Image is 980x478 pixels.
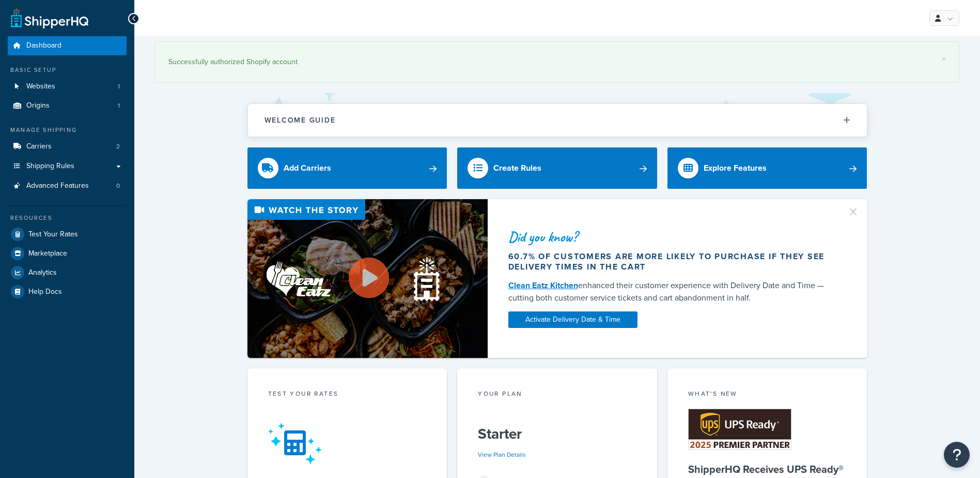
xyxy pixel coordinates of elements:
span: Analytics [28,268,57,277]
button: Open Resource Center [944,442,970,468]
a: Dashboard [8,36,127,55]
a: Create Rules [457,147,657,189]
a: Help Docs [8,282,127,301]
span: Marketplace [28,249,67,258]
a: Activate Delivery Date & Time [508,311,637,328]
div: Successfully authorized Shopify account [168,55,946,69]
div: Explore Features [704,161,767,175]
div: 60.7% of customers are more likely to purchase if they see delivery times in the cart [508,251,835,272]
span: Shipping Rules [26,162,74,171]
a: Clean Eatz Kitchen [508,279,578,291]
a: Explore Features [667,147,867,189]
a: Carriers2 [8,137,127,156]
a: Add Carriers [247,147,447,189]
span: 1 [118,101,120,110]
span: Advanced Features [26,182,89,190]
span: Dashboard [26,41,61,50]
span: 2 [116,142,120,151]
span: Origins [26,101,50,110]
li: Carriers [8,137,127,156]
a: Analytics [8,263,127,282]
li: Origins [8,96,127,115]
a: Marketplace [8,244,127,263]
span: 1 [118,82,120,91]
li: Websites [8,77,127,96]
a: Test Your Rates [8,225,127,244]
img: Video thumbnail [247,199,488,358]
div: Test your rates [268,389,427,401]
a: View Plan Details [478,450,526,459]
a: Shipping Rules [8,157,127,176]
div: Your Plan [478,389,636,401]
div: Create Rules [493,161,541,175]
span: Carriers [26,142,52,151]
h2: Welcome Guide [265,116,336,124]
span: Test Your Rates [28,230,78,239]
a: × [942,55,946,63]
div: Did you know? [508,230,835,244]
span: 0 [116,182,120,190]
span: Websites [26,82,55,91]
div: Manage Shipping [8,126,127,135]
a: Origins1 [8,96,127,115]
h5: Starter [478,426,636,442]
div: Resources [8,214,127,222]
li: Advanced Features [8,176,127,196]
a: Advanced Features0 [8,176,127,196]
a: Websites1 [8,77,127,96]
span: Help Docs [28,288,62,296]
div: What's New [688,389,847,401]
div: Add Carriers [284,161,331,175]
div: enhanced their customer experience with Delivery Date and Time — cutting both customer service ti... [508,279,835,304]
div: Basic Setup [8,66,127,74]
button: Welcome Guide [248,104,867,137]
